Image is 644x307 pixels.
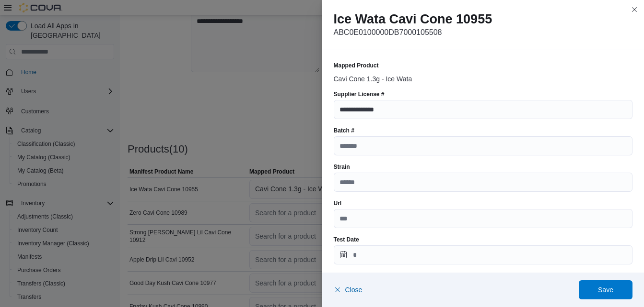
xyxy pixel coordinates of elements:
span: Close [345,285,363,295]
div: Cavi Cone 1.3g - Ice Wata [334,71,633,83]
label: Batch # [334,127,354,134]
h2: Ice Wata Cavi Cone 10955 [334,11,633,27]
label: Harvest Date [334,272,369,280]
span: Save [598,285,613,295]
label: Strain [334,163,350,171]
label: Mapped Product [334,62,379,69]
button: Save [579,280,632,299]
label: Supplier License # [334,90,385,98]
button: Close this dialog [629,4,640,15]
p: ABC0E0100000DB7000105508 [334,27,633,38]
button: Close [334,280,363,299]
input: Press the down key to open a popover containing a calendar. [334,245,633,264]
label: Test Date [334,236,359,243]
label: Url [334,199,342,207]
